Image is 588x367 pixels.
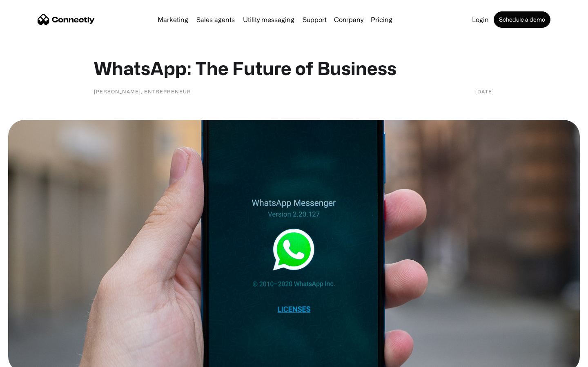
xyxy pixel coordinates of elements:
aside: Language selected: English [8,353,49,364]
a: Schedule a demo [494,11,550,28]
a: Support [299,16,330,23]
div: [DATE] [475,87,494,95]
a: Login [469,16,492,23]
h1: WhatsApp: The Future of Business [94,57,494,79]
div: Company [334,14,363,25]
a: Pricing [367,16,396,23]
a: Marketing [154,16,192,23]
a: Utility messaging [240,16,298,23]
ul: Language list [16,353,49,364]
a: Sales agents [193,16,238,23]
div: [PERSON_NAME], Entrepreneur [94,87,191,95]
